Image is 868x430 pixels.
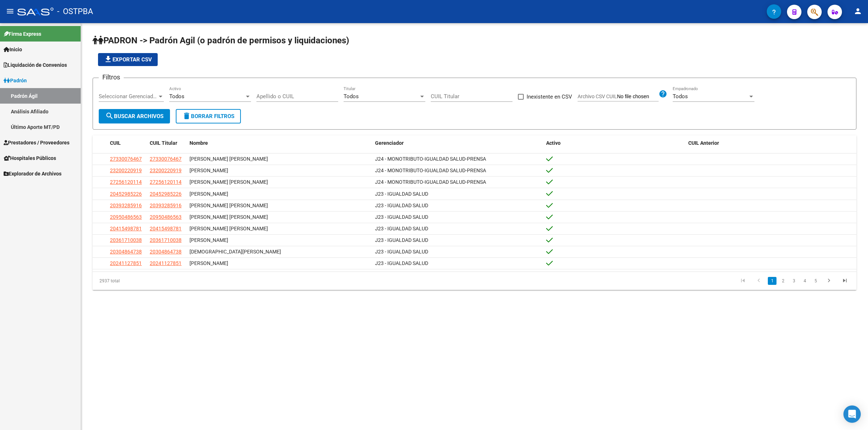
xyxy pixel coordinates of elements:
[854,7,862,16] mat-icon: person
[110,260,142,266] span: 20241127851
[105,112,114,120] mat-icon: search
[375,140,404,146] span: Gerenciador
[182,112,191,120] mat-icon: delete
[779,277,787,285] a: 2
[150,140,177,146] span: CUIL Titular
[799,275,810,287] li: page 4
[617,94,659,100] input: Archivo CSV CUIL
[93,272,244,290] div: 2937 total
[768,277,776,285] a: 1
[4,154,56,162] span: Hospitales Públicos
[104,56,152,63] span: Exportar CSV
[150,179,182,185] span: 27256120114
[110,226,142,231] span: 20415498781
[150,260,182,266] span: 20241127851
[736,277,750,285] a: go to first page
[110,249,142,255] span: 20304864738
[4,45,22,53] span: Inicio
[99,72,124,82] h3: Filtros
[673,93,688,100] span: Todos
[810,275,821,287] li: page 5
[375,214,428,220] span: J23 - IGUALDAD SALUD
[372,135,543,151] datatable-header-cell: Gerenciador
[790,277,798,285] a: 3
[6,7,14,16] mat-icon: menu
[107,135,147,151] datatable-header-cell: CUIL
[187,135,372,151] datatable-header-cell: Nombre
[688,140,719,146] span: CUIL Anterior
[147,135,187,151] datatable-header-cell: CUIL Titular
[190,179,268,185] span: [PERSON_NAME] [PERSON_NAME]
[169,93,184,100] span: Todos
[99,109,170,123] button: Buscar Archivos
[150,203,182,208] span: 20393285916
[4,77,27,84] span: Padrón
[190,203,268,208] span: [PERSON_NAME] [PERSON_NAME]
[190,260,228,266] span: [PERSON_NAME]
[822,277,836,285] a: go to next page
[375,179,486,185] span: J24 - MONOTRIBUTO-IGUALDAD SALUD-PRENSA
[99,93,157,100] span: Seleccionar Gerenciador
[57,4,93,19] span: - OSTPBA
[150,226,182,231] span: 20415498781
[190,226,268,231] span: [PERSON_NAME] [PERSON_NAME]
[190,249,281,255] span: [DEMOGRAPHIC_DATA][PERSON_NAME]
[190,156,268,162] span: [PERSON_NAME] [PERSON_NAME]
[800,277,809,285] a: 4
[4,30,41,38] span: Firma Express
[150,168,182,173] span: 23200220919
[110,140,121,146] span: CUIL
[4,139,69,147] span: Prestadores / Proveedores
[110,179,142,185] span: 27256120114
[98,53,158,66] button: Exportar CSV
[150,214,182,220] span: 20950486563
[4,61,67,69] span: Liquidación de Convenios
[578,94,617,99] span: Archivo CSV CUIL
[375,260,428,266] span: J23 - IGUALDAD SALUD
[546,140,561,146] span: Activo
[375,237,428,243] span: J23 - IGUALDAD SALUD
[767,275,778,287] li: page 1
[104,55,112,64] mat-icon: file_download
[150,156,182,162] span: 27330076467
[150,249,182,255] span: 20304864738
[375,249,428,255] span: J23 - IGUALDAD SALUD
[182,113,234,120] span: Borrar Filtros
[110,156,142,162] span: 27330076467
[190,168,228,173] span: [PERSON_NAME]
[375,168,486,173] span: J24 - MONOTRIBUTO-IGUALDAD SALUD-PRENSA
[527,92,572,101] span: Inexistente en CSV
[190,191,228,197] span: [PERSON_NAME]
[150,237,182,243] span: 20361710038
[843,405,861,423] div: Open Intercom Messenger
[190,140,208,146] span: Nombre
[838,277,852,285] a: go to last page
[105,113,163,120] span: Buscar Archivos
[110,168,142,173] span: 23200220919
[110,214,142,220] span: 20950486563
[811,277,820,285] a: 5
[150,191,182,197] span: 20452985226
[375,191,428,197] span: J23 - IGUALDAD SALUD
[543,135,685,151] datatable-header-cell: Activo
[4,170,61,178] span: Explorador de Archivos
[375,226,428,231] span: J23 - IGUALDAD SALUD
[375,156,486,162] span: J24 - MONOTRIBUTO-IGUALDAD SALUD-PRENSA
[778,275,788,287] li: page 2
[788,275,799,287] li: page 3
[375,203,428,208] span: J23 - IGUALDAD SALUD
[659,90,667,98] mat-icon: help
[93,35,349,45] span: PADRON -> Padrón Agil (o padrón de permisos y liquidaciones)
[110,191,142,197] span: 20452985226
[110,237,142,243] span: 20361710038
[176,109,241,123] button: Borrar Filtros
[110,203,142,208] span: 20393285916
[190,237,228,243] span: [PERSON_NAME]
[685,135,856,151] datatable-header-cell: CUIL Anterior
[752,277,766,285] a: go to previous page
[190,214,268,220] span: [PERSON_NAME] [PERSON_NAME]
[344,93,359,100] span: Todos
